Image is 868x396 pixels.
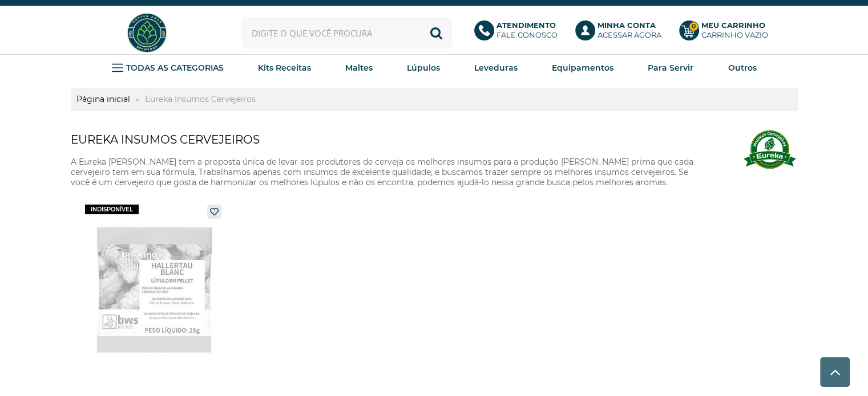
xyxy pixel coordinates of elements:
[597,21,661,40] p: Acessar agora
[474,63,518,73] strong: Leveduras
[126,63,224,73] strong: TODAS AS CATEGORIAS
[496,21,556,30] b: Atendimento
[85,205,139,214] span: indisponível
[648,59,693,76] a: Para Servir
[496,21,558,40] p: Fale conosco
[71,94,136,104] a: Página inicial
[741,123,798,179] img: Eureka Insumos Cervejeiros
[575,21,668,46] a: Minha ContaAcessar agora
[597,21,656,30] b: Minha Conta
[701,21,765,30] b: Meu Carrinho
[258,59,311,76] a: Kits Receitas
[407,59,440,76] a: Lúpulos
[701,30,768,40] div: Carrinho Vazio
[139,94,261,104] a: Eureka Insumos Cervejeiros
[728,63,756,73] strong: Outros
[728,59,756,76] a: Outros
[421,17,452,48] button: Buscar
[345,63,373,73] strong: Maltes
[648,63,693,73] strong: Para Servir
[242,17,452,48] input: Digite o que você procura
[552,59,613,76] a: Equipamentos
[126,11,168,54] img: Hopfen Haus BrewShop
[552,63,613,73] strong: Equipamentos
[258,63,311,73] strong: Kits Receitas
[474,59,518,76] a: Leveduras
[112,59,224,76] a: TODAS AS CATEGORIAS
[71,157,706,187] p: A Eureka [PERSON_NAME] tem a proposta única de levar aos produtores de cerveja os melhores insumo...
[71,128,706,151] h1: Eureka Insumos Cervejeiros
[407,63,440,73] strong: Lúpulos
[689,22,699,31] strong: 0
[345,59,373,76] a: Maltes
[474,21,564,46] a: AtendimentoFale conosco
